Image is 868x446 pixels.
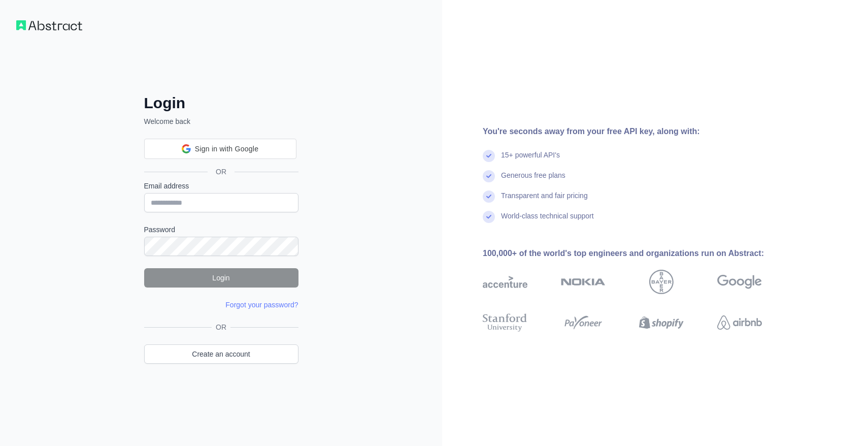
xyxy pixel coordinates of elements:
[717,311,762,334] img: airbnb
[208,167,235,177] span: OR
[144,225,298,235] label: Password
[561,311,606,334] img: payoneer
[16,20,82,30] img: Workflow
[501,211,594,231] div: World-class technical support
[483,311,527,334] img: stanford university
[144,94,298,112] h2: Login
[501,150,560,170] div: 15+ powerful API's
[212,322,230,332] span: OR
[144,268,298,288] button: Login
[483,170,495,182] img: check mark
[717,270,762,294] img: google
[144,181,298,191] label: Email address
[501,190,588,211] div: Transparent and fair pricing
[195,144,258,154] span: Sign in with Google
[639,311,684,334] img: shopify
[144,139,296,159] div: Sign in with Google
[483,211,495,223] img: check mark
[501,170,565,190] div: Generous free plans
[483,270,527,294] img: accenture
[483,190,495,203] img: check mark
[649,270,674,294] img: bayer
[225,301,298,309] a: Forgot your password?
[561,270,606,294] img: nokia
[144,344,298,364] a: Create an account
[483,150,495,162] img: check mark
[483,125,794,138] div: You're seconds away from your free API key, along with:
[144,116,298,126] p: Welcome back
[483,247,794,260] div: 100,000+ of the world's top engineers and organizations run on Abstract:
